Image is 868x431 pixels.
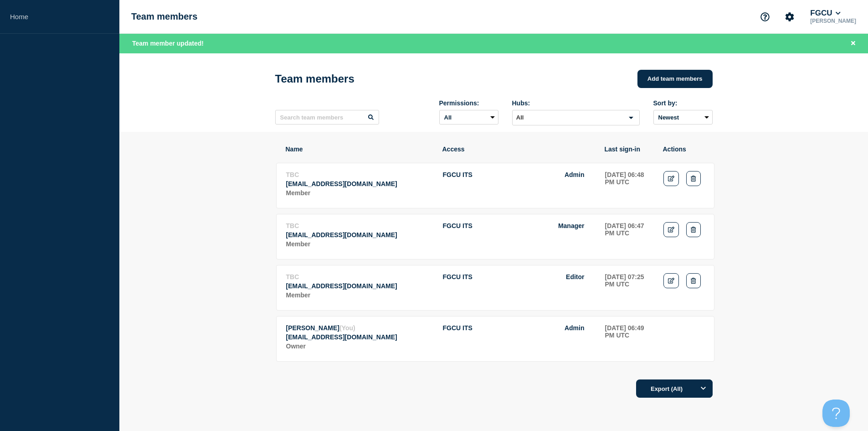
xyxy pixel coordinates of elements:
[686,222,700,237] button: Delete
[443,273,473,280] span: FGCU ITS
[286,222,299,229] span: TBC
[653,99,713,107] div: Sort by:
[286,282,433,290] p: Email: hgarcia@fgcu.edu
[132,40,204,47] span: Team member updated!
[663,273,679,288] a: Edit
[558,222,585,229] span: Manager
[339,324,355,332] span: (You)
[286,273,299,280] span: TBC
[443,324,585,332] li: Access to Hub FGCU ITS with role Admin
[443,273,585,280] li: Access to Hub FGCU ITS with role Editor
[286,291,433,299] p: Role: Member
[653,110,713,125] select: Sort by
[686,273,700,288] button: Delete
[604,145,653,153] th: Last sign-in
[286,333,433,341] p: Email: eflechsig@fgcu.edu
[286,231,433,239] p: Email: smriley@fgcu.edu
[636,379,713,398] button: Export (All)
[605,273,654,301] td: Last sign-in: 2025-08-14 07:25 PM UTC
[443,324,473,332] span: FGCU ITS
[286,324,339,332] span: [PERSON_NAME]
[443,222,473,229] span: FGCU ITS
[286,240,433,248] p: Role: Member
[443,171,473,178] span: FGCU ITS
[663,222,679,237] a: Edit
[663,222,705,250] td: Actions: Edit Delete
[275,110,379,125] input: Search team members
[512,99,640,107] div: Hubs:
[637,70,713,88] button: Add team members
[286,324,433,332] p: Name: Evan Flechsig
[847,38,859,49] button: Close banner
[565,171,585,178] span: Admin
[663,145,704,153] th: Actions
[605,324,654,352] td: Last sign-in: 2025-08-18 06:49 PM UTC
[439,110,498,125] select: Permissions:
[663,324,705,352] td: Actions
[780,7,799,26] button: Account settings
[808,18,858,24] p: [PERSON_NAME]
[286,222,433,229] p: Name: TBC
[512,110,640,125] div: Search for option
[808,9,842,18] button: FGCU
[566,273,584,280] span: Editor
[694,379,713,398] button: Options
[442,145,595,153] th: Access
[275,73,354,85] h1: Team members
[286,171,299,178] span: TBC
[285,145,433,153] th: Name
[663,171,679,186] a: Edit
[686,171,700,186] button: Delete
[286,273,433,280] p: Name: TBC
[286,171,433,178] p: Name: TBC
[755,7,775,26] button: Support
[443,171,585,178] li: Access to Hub FGCU ITS with role Admin
[605,222,654,250] td: Last sign-in: 2025-08-18 06:47 PM UTC
[514,112,623,123] input: Search for option
[443,222,585,229] li: Access to Hub FGCU ITS with role Manager
[286,343,433,350] p: Role: Owner
[286,189,433,197] p: Role: Member
[439,99,498,107] div: Permissions:
[131,11,197,22] h1: Team members
[663,273,705,301] td: Actions: Edit Delete
[286,180,433,187] p: Email: csteiner@fgcu.edu
[663,171,705,199] td: Actions: Edit Delete
[605,171,654,199] td: Last sign-in: 2025-08-18 06:48 PM UTC
[565,324,585,332] span: Admin
[822,400,850,427] iframe: Help Scout Beacon - Open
